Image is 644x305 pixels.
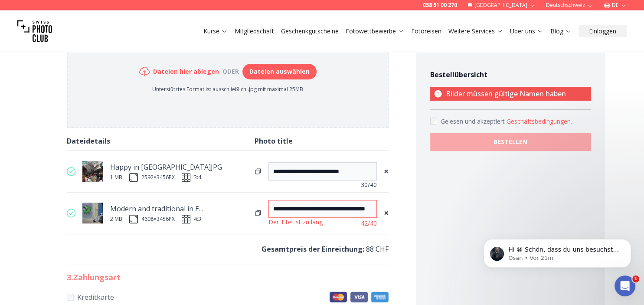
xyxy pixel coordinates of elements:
[430,87,591,101] p: Bilder müssen gültige Namen haben
[110,174,122,181] div: 1 MB
[411,27,441,36] a: Fotoreisen
[579,25,627,37] button: Einloggen
[510,27,543,36] a: Über uns
[262,244,364,254] b: Gesamtpreis der Einreichung :
[129,215,138,223] img: size
[141,216,175,223] div: 4608 × 3456 PX
[494,138,527,146] b: BESTELLEN
[441,117,507,125] span: Gelesen und akzeptiert
[182,215,190,223] img: ratio
[408,25,445,37] button: Fotoreisen
[67,135,255,147] div: Dateidetails
[632,275,639,282] span: 1
[547,25,575,37] button: Blog
[110,161,222,173] div: Happy in [GEOGRAPHIC_DATA]JPG
[361,180,377,189] span: 30 /40
[430,69,591,80] h4: Bestellübersicht
[139,86,317,93] p: Unterstütztes Format ist ausschließlich .jpg mit maximal 25MB
[242,64,317,79] button: Dateien auswählen
[231,25,278,37] button: Mitgliedschaft
[153,67,219,76] h6: Dateien hier ablegen
[550,27,572,36] a: Blog
[384,207,389,219] span: ×
[182,173,190,182] img: ratio
[445,25,507,37] button: Weitere Services
[200,25,231,37] button: Kurse
[255,135,389,147] div: Photo title
[203,27,228,36] a: Kurse
[129,173,138,182] img: size
[141,174,175,181] div: 2592 × 3456 PX
[471,221,644,282] iframe: Intercom notifications Nachricht
[110,203,203,215] div: Modern and traditional in E...
[268,218,350,226] div: Der Titel ist zu lang
[361,219,377,228] span: 42 /40
[219,67,242,76] div: oder
[67,243,389,255] p: 88 CHF
[423,2,457,9] a: 058 51 00 270
[342,25,408,37] button: Fotowettbewerbe
[17,14,52,49] img: Swiss photo club
[82,203,103,223] img: thumb
[194,216,201,223] span: 4:3
[110,216,122,223] div: 2 MB
[507,117,572,126] button: Accept termsGelesen und akzeptiert
[507,25,547,37] button: Über uns
[430,133,591,151] button: BESTELLEN
[67,209,75,217] img: valid
[67,167,75,176] img: valid
[235,27,274,36] a: Mitgliedschaft
[281,27,339,36] a: Geschenkgutscheine
[278,25,342,37] button: Geschenkgutscheine
[384,165,389,177] span: ×
[448,27,503,36] a: Weitere Services
[346,27,404,36] a: Fotowettbewerbe
[194,174,201,181] span: 3:4
[430,118,437,125] input: Accept terms
[615,275,635,296] iframe: Intercom live chat
[82,161,103,182] img: thumb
